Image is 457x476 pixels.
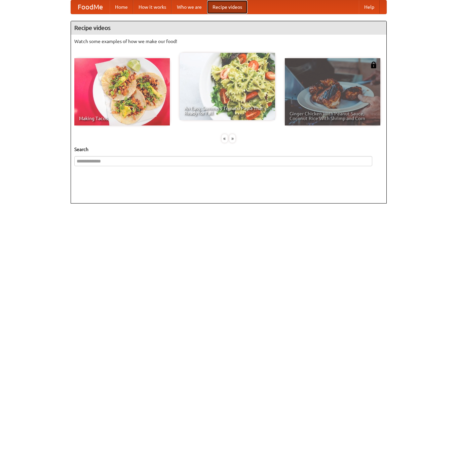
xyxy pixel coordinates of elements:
p: Watch some examples of how we make our food! [74,38,383,45]
a: FoodMe [71,0,110,14]
a: Recipe videos [207,0,247,14]
span: An Easy, Summery Tomato Pasta That's Ready for Fall [184,106,270,115]
a: An Easy, Summery Tomato Pasta That's Ready for Fall [180,53,275,120]
a: Home [110,0,133,14]
a: Who we are [172,0,207,14]
div: « [222,134,228,143]
span: Making Tacos [79,116,165,121]
div: » [229,134,235,143]
img: 483408.png [370,62,377,68]
h4: Recipe videos [71,21,386,35]
a: Making Tacos [74,58,170,125]
h5: Search [74,146,383,153]
a: Help [359,0,380,14]
a: How it works [133,0,172,14]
